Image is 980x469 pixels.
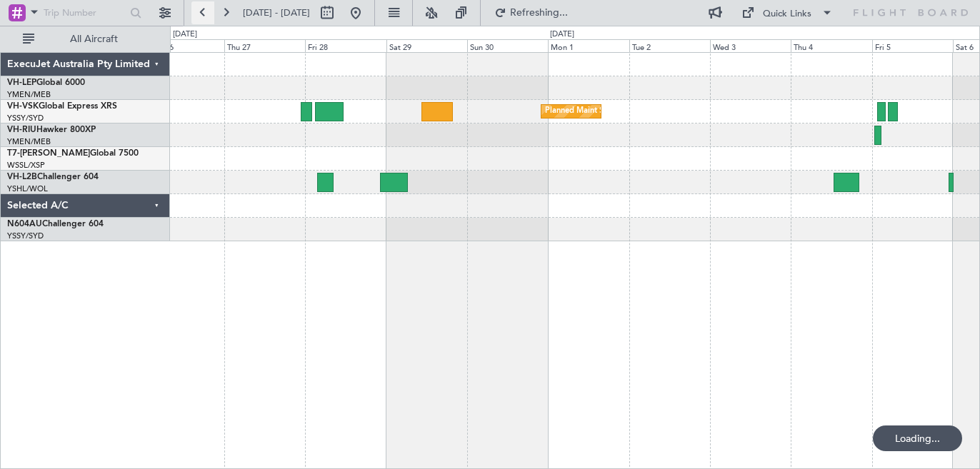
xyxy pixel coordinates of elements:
[44,2,126,24] input: Trip Number
[7,79,85,87] a: VH-LEPGlobal 6000
[7,220,42,228] span: N604AU
[7,113,44,123] a: YSSY/SYD
[144,39,224,52] div: Wed 26
[7,173,37,181] span: VH-L2B
[467,39,548,52] div: Sun 30
[224,39,305,52] div: Thu 27
[243,6,310,19] span: [DATE] - [DATE]
[173,29,197,41] div: [DATE]
[550,29,574,41] div: [DATE]
[710,39,791,52] div: Wed 3
[7,160,45,171] a: WSSL/XSP
[7,79,36,87] span: VH-LEP
[791,39,871,52] div: Thu 4
[7,173,99,181] a: VH-L2BChallenger 604
[763,7,811,21] div: Quick Links
[7,183,48,194] a: YSHL/WOL
[386,39,467,52] div: Sat 29
[7,126,96,134] a: VH-RIUHawker 800XP
[7,149,139,158] a: T7-[PERSON_NAME]Global 7500
[872,39,953,52] div: Fri 5
[545,101,711,122] div: Planned Maint Sydney ([PERSON_NAME] Intl)
[629,39,710,52] div: Tue 2
[16,28,155,51] button: All Aircraft
[7,149,90,158] span: T7-[PERSON_NAME]
[548,39,629,52] div: Mon 1
[37,34,151,44] span: All Aircraft
[509,8,569,18] span: Refreshing...
[7,89,51,100] a: YMEN/MEB
[734,1,840,24] button: Quick Links
[7,126,36,134] span: VH-RIU
[7,136,51,147] a: YMEN/MEB
[7,220,104,228] a: N604AUChallenger 604
[305,39,386,52] div: Fri 28
[7,102,39,111] span: VH-VSK
[7,102,117,111] a: VH-VSKGlobal Express XRS
[488,1,574,24] button: Refreshing...
[873,425,962,451] div: Loading...
[7,231,44,241] a: YSSY/SYD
